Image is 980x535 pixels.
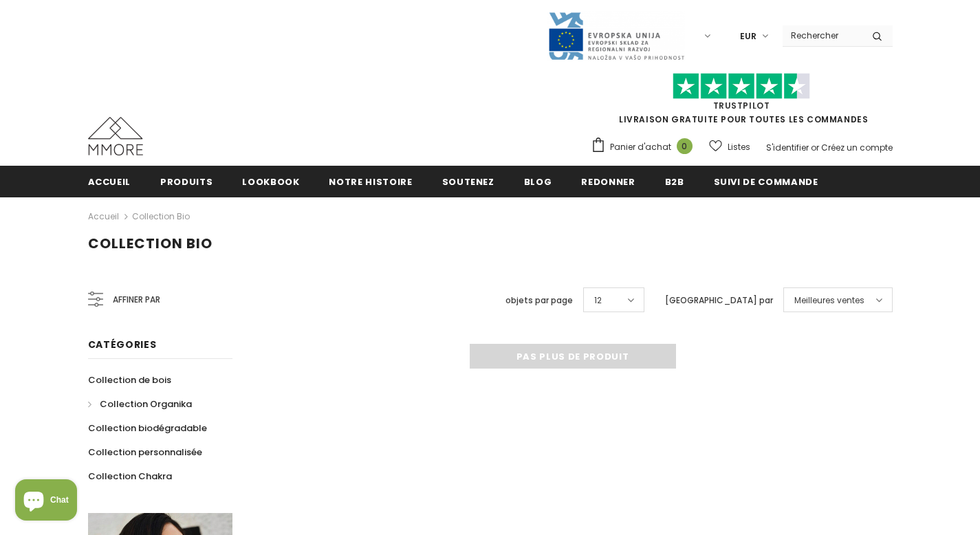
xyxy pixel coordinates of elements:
[442,175,494,188] span: soutenez
[242,166,299,197] a: Lookbook
[665,166,684,197] a: B2B
[811,142,819,153] span: or
[821,142,893,153] a: Créez un compte
[547,30,685,41] a: Javni Razpis
[88,446,202,459] span: Collection personnalisée
[713,100,770,111] a: TrustPilot
[88,166,131,197] a: Accueil
[132,210,190,222] a: Collection Bio
[665,294,773,307] label: [GEOGRAPHIC_DATA] par
[88,470,172,483] span: Collection Chakra
[709,135,750,159] a: Listes
[88,208,119,225] a: Accueil
[524,166,552,197] a: Blog
[442,166,494,197] a: soutenez
[591,79,893,125] span: LIVRAISON GRATUITE POUR TOUTES LES COMMANDES
[88,464,172,488] a: Collection Chakra
[547,11,685,61] img: Javni Razpis
[100,397,192,411] span: Collection Organika
[88,175,131,188] span: Accueil
[88,117,143,155] img: Cas MMORE
[329,166,412,197] a: Notre histoire
[329,175,412,188] span: Notre histoire
[505,294,573,307] label: objets par page
[88,416,207,440] a: Collection biodégradable
[113,292,160,307] span: Affiner par
[88,338,157,351] span: Catégories
[581,166,635,197] a: Redonner
[766,142,809,153] a: S'identifier
[242,175,299,188] span: Lookbook
[665,175,684,188] span: B2B
[88,422,207,435] span: Collection biodégradable
[783,25,862,45] input: Search Site
[160,166,213,197] a: Produits
[88,373,171,386] span: Collection de bois
[714,166,818,197] a: Suivi de commande
[794,294,864,307] span: Meilleures ventes
[11,479,81,524] inbox-online-store-chat: Shopify online store chat
[610,140,671,154] span: Panier d'achat
[88,234,213,253] span: Collection Bio
[581,175,635,188] span: Redonner
[714,175,818,188] span: Suivi de commande
[673,73,810,100] img: Faites confiance aux étoiles pilotes
[524,175,552,188] span: Blog
[88,368,171,392] a: Collection de bois
[88,392,192,416] a: Collection Organika
[591,137,699,157] a: Panier d'achat 0
[88,440,202,464] a: Collection personnalisée
[160,175,213,188] span: Produits
[740,30,756,43] span: EUR
[594,294,602,307] span: 12
[677,138,693,154] span: 0
[728,140,750,154] span: Listes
